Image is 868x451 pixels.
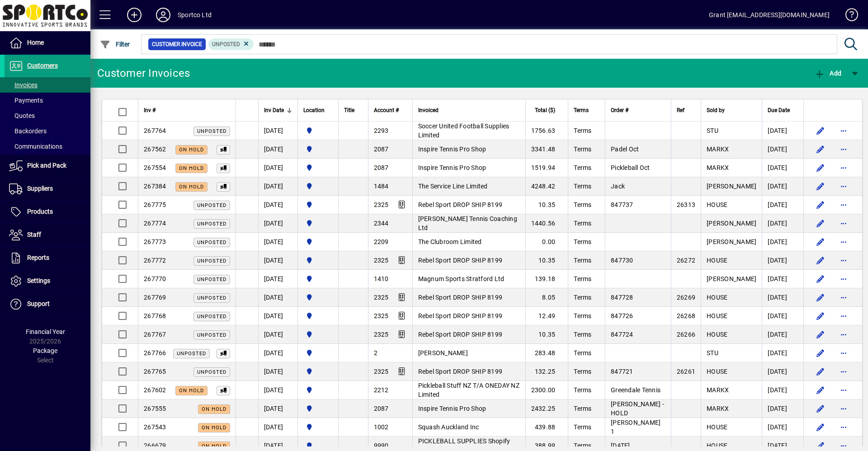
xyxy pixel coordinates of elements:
[27,300,50,307] span: Support
[303,404,333,413] span: Sportco Ltd Warehouse
[374,442,389,449] span: 9990
[525,251,568,270] td: 10.35
[9,112,35,119] span: Quotes
[418,405,486,412] span: Inspire Tennis Pro Shop
[525,270,568,288] td: 139.18
[27,231,41,238] span: Staff
[709,8,830,22] div: Grant [EMAIL_ADDRESS][DOMAIN_NAME]
[707,183,756,190] span: [PERSON_NAME]
[9,127,47,135] span: Backorders
[836,420,851,434] button: More options
[574,368,591,375] span: Terms
[707,220,756,227] span: [PERSON_NAME]
[574,423,591,431] span: Terms
[144,275,166,282] span: 267770
[531,105,564,115] div: Total ($)
[5,201,90,223] a: Products
[27,185,53,192] span: Suppliers
[303,181,333,191] span: Sportco Ltd Warehouse
[197,295,226,301] span: Unposted
[813,420,827,434] button: Edit
[611,331,633,338] span: 847724
[525,140,568,159] td: 3341.48
[303,366,333,376] span: Sportco Ltd Warehouse
[303,218,333,228] span: Sportco Ltd Warehouse
[303,311,333,321] span: Sportco Ltd Warehouse
[574,275,591,282] span: Terms
[5,139,90,154] a: Communications
[144,257,166,264] span: 267772
[762,344,803,362] td: [DATE]
[303,255,333,265] span: Sportco Ltd Warehouse
[762,288,803,307] td: [DATE]
[574,183,591,190] span: Terms
[374,238,389,245] span: 2209
[611,400,664,417] span: [PERSON_NAME] - HOLD
[258,362,297,381] td: [DATE]
[303,274,333,284] span: Sportco Ltd Warehouse
[762,196,803,214] td: [DATE]
[144,238,166,245] span: 267773
[707,312,727,319] span: HOUSE
[836,272,851,286] button: More options
[374,423,389,431] span: 1002
[574,146,591,153] span: Terms
[611,419,660,435] span: [PERSON_NAME] 1
[5,77,90,93] a: Invoices
[374,331,389,338] span: 2325
[677,331,695,338] span: 26266
[179,147,204,153] span: On hold
[707,405,729,412] span: MARKX
[5,270,90,292] a: Settings
[374,183,389,190] span: 1484
[813,272,827,286] button: Edit
[707,127,718,134] span: STU
[197,202,226,208] span: Unposted
[144,201,166,208] span: 267775
[258,325,297,344] td: [DATE]
[374,105,399,115] span: Account #
[27,208,53,215] span: Products
[5,108,90,123] a: Quotes
[525,233,568,251] td: 0.00
[179,184,204,190] span: On hold
[144,386,166,394] span: 267602
[677,105,684,115] span: Ref
[144,312,166,319] span: 267768
[197,277,226,282] span: Unposted
[197,314,226,319] span: Unposted
[144,105,156,115] span: Inv #
[197,258,226,264] span: Unposted
[374,312,389,319] span: 2325
[707,331,727,338] span: HOUSE
[707,105,756,115] div: Sold by
[525,214,568,233] td: 1440.56
[27,254,49,261] span: Reports
[813,160,827,175] button: Edit
[344,105,354,115] span: Title
[836,235,851,249] button: More options
[677,312,695,319] span: 26268
[574,331,591,338] span: Terms
[813,179,827,193] button: Edit
[762,159,803,177] td: [DATE]
[258,381,297,399] td: [DATE]
[144,294,166,301] span: 267769
[27,162,66,169] span: Pick and Pack
[762,122,803,140] td: [DATE]
[202,406,226,412] span: On hold
[374,146,389,153] span: 2087
[525,325,568,344] td: 10.35
[100,41,130,48] span: Filter
[418,257,503,264] span: Rebel Sport DROP SHIP 8199
[418,105,520,115] div: Invoiced
[197,221,226,227] span: Unposted
[258,288,297,307] td: [DATE]
[144,442,166,449] span: 266679
[525,362,568,381] td: 132.25
[27,62,58,69] span: Customers
[27,277,50,284] span: Settings
[836,123,851,138] button: More options
[177,351,206,357] span: Unposted
[762,307,803,325] td: [DATE]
